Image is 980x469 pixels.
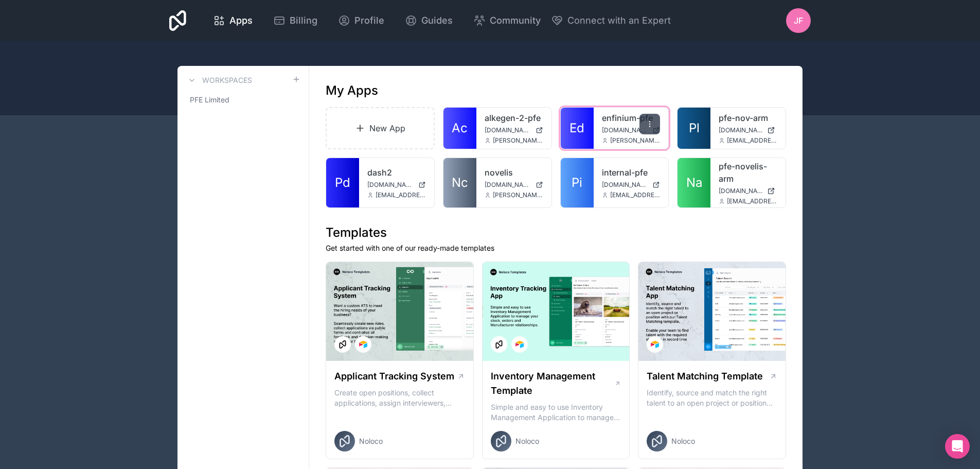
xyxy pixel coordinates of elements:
[515,436,539,446] span: Noloco
[326,243,786,253] p: Get started with one of our ready-made templates
[485,181,531,189] span: [DOMAIN_NAME]
[421,13,453,28] span: Guides
[602,126,661,134] a: [DOMAIN_NAME]
[490,13,541,28] span: Community
[602,112,661,124] a: enfinium-pfe
[572,175,582,191] span: Pi
[229,13,253,28] span: Apps
[515,340,524,349] img: Airtable Logo
[719,126,777,134] a: [DOMAIN_NAME]
[945,434,970,459] div: Open Intercom Messenger
[689,120,700,136] span: Pl
[647,388,777,408] p: Identify, source and match the right talent to an open project or position with our Talent Matchi...
[326,224,786,241] h1: Templates
[334,388,465,408] p: Create open positions, collect applications, assign interviewers, centralise candidate feedback a...
[567,13,671,28] span: Connect with an Expert
[602,126,649,134] span: [DOMAIN_NAME]
[354,13,384,28] span: Profile
[443,158,476,207] a: Nc
[359,436,383,446] span: Noloco
[397,9,461,32] a: Guides
[485,166,543,179] a: novelis
[719,126,763,134] span: [DOMAIN_NAME]
[330,9,393,32] a: Profile
[727,136,777,145] span: [EMAIL_ADDRESS][DOMAIN_NAME]
[465,9,549,32] a: Community
[485,181,543,189] a: [DOMAIN_NAME]
[452,175,468,191] span: Nc
[190,95,229,105] span: PFE Limited
[367,166,426,179] a: dash2
[493,191,543,199] span: [PERSON_NAME][EMAIL_ADDRESS][DOMAIN_NAME]
[335,175,350,191] span: Pd
[719,160,777,185] a: pfe-novelis-arm
[367,181,426,189] a: [DOMAIN_NAME]
[678,158,710,207] a: Na
[485,112,543,124] a: alkegen-2-pfe
[602,181,649,189] span: [DOMAIN_NAME]
[727,197,777,205] span: [EMAIL_ADDRESS][DOMAIN_NAME]
[569,120,584,136] span: Ed
[719,187,763,195] span: [DOMAIN_NAME]
[202,75,252,85] h3: Workspaces
[205,9,261,32] a: Apps
[602,166,661,179] a: internal-pfe
[376,191,426,199] span: [EMAIL_ADDRESS][DOMAIN_NAME]
[651,340,659,349] img: Airtable Logo
[186,91,300,109] a: PFE Limited
[326,107,435,149] a: New App
[290,13,317,28] span: Billing
[678,108,710,149] a: Pl
[334,369,454,384] h1: Applicant Tracking System
[452,120,468,136] span: Ac
[719,112,777,124] a: pfe-nov-arm
[561,158,594,207] a: Pi
[610,191,661,199] span: [EMAIL_ADDRESS][DOMAIN_NAME]
[647,369,763,384] h1: Talent Matching Template
[491,369,614,398] h1: Inventory Management Template
[493,136,543,145] span: [PERSON_NAME][EMAIL_ADDRESS][DOMAIN_NAME]
[671,436,695,446] span: Noloco
[359,340,367,349] img: Airtable Logo
[551,13,671,28] button: Connect with an Expert
[561,108,594,149] a: Ed
[326,82,378,99] h1: My Apps
[485,126,543,134] a: [DOMAIN_NAME]
[610,136,661,145] span: [PERSON_NAME][EMAIL_ADDRESS][DOMAIN_NAME]
[485,126,531,134] span: [DOMAIN_NAME]
[719,187,777,195] a: [DOMAIN_NAME]
[491,402,621,423] p: Simple and easy to use Inventory Management Application to manage your stock, orders and Manufact...
[686,175,702,191] span: Na
[326,158,359,207] a: Pd
[794,14,803,27] span: JF
[186,74,252,86] a: Workspaces
[367,181,414,189] span: [DOMAIN_NAME]
[602,181,661,189] a: [DOMAIN_NAME]
[443,108,476,149] a: Ac
[265,9,326,32] a: Billing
